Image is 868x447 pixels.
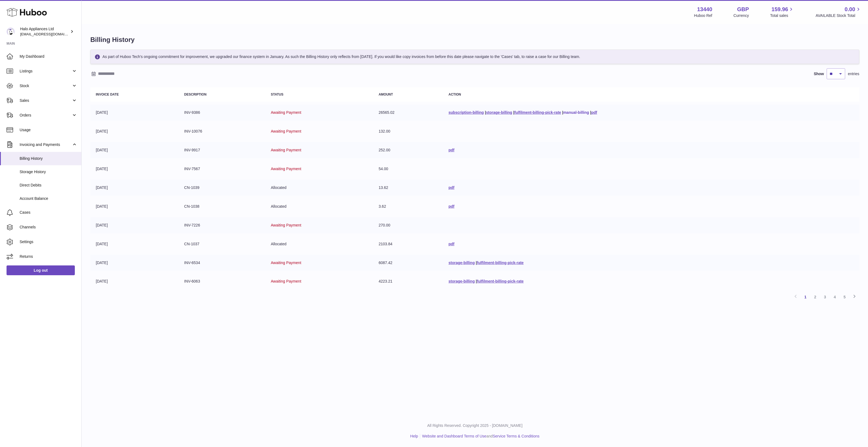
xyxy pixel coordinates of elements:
span: | [590,110,591,115]
a: fulfilment-billing-pick-rate [477,279,524,283]
span: Awaiting Payment [271,223,301,227]
td: 3.62 [373,198,443,215]
span: [EMAIL_ADDRESS][DOMAIN_NAME] [20,32,80,36]
span: Billing History [20,156,77,161]
img: internalAdmin-13440@internal.huboo.com [7,27,15,36]
td: 252.00 [373,142,443,158]
td: 54.00 [373,161,443,177]
a: fulfilment-billing-pick-rate [477,261,524,265]
span: | [476,279,477,283]
td: INV-7226 [179,217,265,233]
span: Account Balance [20,196,77,201]
a: pdf [448,148,454,152]
td: 4223.21 [373,273,443,289]
td: INV-6534 [179,255,265,271]
span: Allocated [271,242,287,246]
span: | [485,110,486,115]
li: and [420,434,539,439]
td: 13.62 [373,180,443,196]
a: 2 [810,292,820,302]
td: [DATE] [90,198,179,215]
td: [DATE] [90,105,179,121]
strong: Amount [378,93,393,96]
span: 0.00 [845,6,855,13]
span: 159.96 [771,6,788,13]
span: Orders [20,113,72,118]
a: Service Terms & Conditions [493,434,540,438]
span: Sales [20,98,72,103]
span: entries [848,71,859,76]
td: INV-7567 [179,161,265,177]
span: Returns [20,254,77,259]
a: 4 [830,292,840,302]
td: INV-6063 [179,273,265,289]
span: | [513,110,514,115]
span: | [562,110,563,115]
span: Usage [20,127,77,133]
a: Log out [7,265,75,275]
span: Settings [20,239,77,244]
span: Awaiting Payment [271,148,301,152]
span: Allocated [271,185,287,190]
a: storage-billing [448,279,475,283]
a: Help [410,434,418,438]
span: AVAILABLE Stock Total [815,13,861,18]
p: All Rights Reserved. Copyright 2025 - [DOMAIN_NAME] [86,423,864,428]
a: storage-billing [448,261,475,265]
strong: GBP [737,6,749,13]
td: [DATE] [90,142,179,158]
span: Awaiting Payment [271,167,301,171]
td: [DATE] [90,255,179,271]
label: Show [814,71,824,76]
td: INV-10076 [179,123,265,139]
span: Cases [20,210,77,215]
span: My Dashboard [20,54,77,59]
a: pdf [448,185,454,190]
span: Awaiting Payment [271,129,301,133]
span: Storage History [20,169,77,174]
div: Currency [734,13,749,18]
a: Website and Dashboard Terms of Use [422,434,486,438]
strong: Status [271,93,283,96]
a: pdf [448,204,454,209]
td: [DATE] [90,217,179,233]
strong: Invoice Date [96,93,119,96]
td: [DATE] [90,180,179,196]
a: storage-billing [486,110,512,115]
strong: Action [448,93,461,96]
span: Invoicing and Payments [20,142,72,147]
td: CN-1038 [179,198,265,215]
td: [DATE] [90,161,179,177]
td: 270.00 [373,217,443,233]
span: Allocated [271,204,287,209]
a: 159.96 Total sales [770,6,794,18]
td: [DATE] [90,123,179,139]
div: Huboo Ref [694,13,712,18]
span: Listings [20,69,72,74]
a: pdf [448,242,454,246]
td: [DATE] [90,273,179,289]
span: Channels [20,225,77,230]
span: | [476,261,477,265]
span: Awaiting Payment [271,279,301,283]
a: 1 [801,292,810,302]
span: Awaiting Payment [271,110,301,115]
strong: 13440 [697,6,712,13]
a: manual-billing [563,110,589,115]
td: 2103.84 [373,236,443,252]
a: 3 [820,292,830,302]
td: CN-1039 [179,180,265,196]
span: Awaiting Payment [271,261,301,265]
strong: Description [184,93,207,96]
td: [DATE] [90,236,179,252]
td: INV-9917 [179,142,265,158]
td: INV-9386 [179,105,265,121]
a: fulfilment-billing-pick-rate [514,110,561,115]
a: pdf [591,110,597,115]
span: Direct Debits [20,183,77,188]
td: 132.00 [373,123,443,139]
td: 6087.42 [373,255,443,271]
a: 5 [840,292,849,302]
div: As part of Huboo Tech's ongoing commitment for improvement, we upgraded our finance system in Jan... [90,50,859,64]
div: Halo Appliances Ltd [20,26,69,37]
